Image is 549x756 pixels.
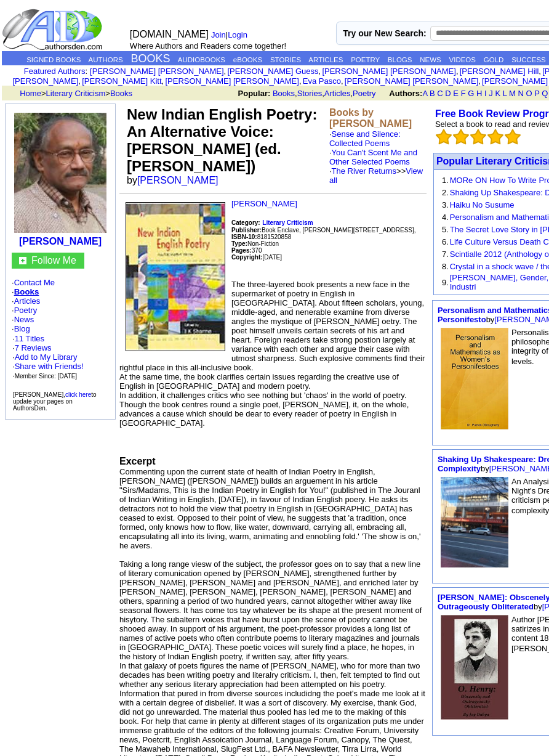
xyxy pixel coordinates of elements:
[14,296,41,306] a: Articles
[82,76,161,86] a: [PERSON_NAME] Kitt
[15,362,84,371] a: Share with Friends!
[470,129,486,145] img: bigemptystars.png
[509,89,516,98] a: M
[329,166,423,185] font: · >>
[437,89,443,98] a: C
[487,129,503,145] img: bigemptystars.png
[31,255,76,266] font: Follow Me
[231,234,291,240] font: 8181520858
[14,306,38,315] a: Poetry
[442,213,449,222] font: 4.
[165,76,299,86] a: [PERSON_NAME] [PERSON_NAME]
[461,89,466,98] a: F
[343,28,426,38] label: Try our New Search:
[351,56,380,63] a: POETRY
[308,56,343,63] a: ARTICLES
[353,89,376,98] a: Poetry
[231,227,262,234] b: Publisher:
[14,113,106,233] img: 26640.jpg
[130,29,209,39] font: [DOMAIN_NAME]
[231,227,416,234] font: Book Enclave, [PERSON_NAME][STREET_ADDRESS],
[442,262,449,271] font: 8.
[484,89,487,98] a: I
[164,78,165,85] font: i
[263,254,282,261] font: [DATE]
[262,217,313,227] a: Literary Criticism
[119,280,425,428] font: The three-layered book presents a new face in the supermarket of poetry in English in [GEOGRAPHIC...
[231,247,262,254] font: 370
[332,166,396,176] a: The River Returns
[441,477,508,567] img: 68265.jpg
[303,76,341,86] a: Eva Pasco
[15,352,78,362] a: Add to My Library
[137,175,218,185] a: [PERSON_NAME]
[441,328,508,429] img: 68272.jpg
[14,278,55,287] a: Contact Me
[343,78,345,85] font: i
[321,68,322,75] font: i
[436,129,452,145] img: bigemptystars.png
[262,219,313,226] b: Literary Criticism
[445,89,451,98] a: D
[231,254,263,261] font: Copyright:
[503,89,507,98] a: L
[127,175,226,185] font: by
[26,56,81,63] a: SIGNED BOOKS
[489,89,493,98] a: J
[442,200,449,209] font: 3.
[226,68,227,75] font: i
[15,334,44,343] a: 11 Titles
[442,225,449,234] font: 5.
[119,456,156,466] font: Excerpt
[12,352,84,380] font: · · ·
[89,56,123,63] a: AUTHORS
[231,247,252,254] b: Pages:
[476,89,482,98] a: H
[430,89,435,98] a: B
[453,129,469,145] img: bigemptystars.png
[231,240,247,247] b: Type:
[468,89,474,98] a: G
[329,166,423,185] a: View all
[389,89,422,98] b: Authors:
[238,89,271,98] b: Popular:
[329,107,412,129] b: Books by [PERSON_NAME]
[420,56,441,63] a: NEWS
[110,89,132,98] a: Books
[324,89,351,98] a: Articles
[329,148,417,166] a: You Can't Scent Me and Other Selected Poems
[211,30,226,39] a: Join
[24,67,87,76] font: :
[19,236,102,246] b: [PERSON_NAME]
[46,89,106,98] a: Literary Criticism
[442,188,449,197] font: 2.
[12,278,109,381] font: · · · · · ·
[14,287,39,296] a: Books
[518,89,524,98] a: N
[12,334,84,380] font: · ·
[450,200,515,209] a: Haiku No Susume
[484,56,504,63] a: GOLD
[131,52,170,65] a: BOOKS
[322,67,455,76] a: [PERSON_NAME] [PERSON_NAME]
[15,343,52,352] a: 7 Reviews
[541,68,542,75] font: i
[345,76,478,86] a: [PERSON_NAME] [PERSON_NAME]
[15,89,132,98] font: > >
[231,240,279,247] font: Non-Fiction
[15,373,78,380] font: Member Since: [DATE]
[270,56,301,63] a: STORIES
[231,234,257,240] b: ISBN-10:
[65,391,91,398] a: click here
[449,56,476,63] a: VIDEOS
[459,68,460,75] font: i
[481,78,482,85] font: i
[233,56,262,63] a: eBOOKS
[81,78,82,85] font: i
[130,41,286,51] font: Where Authors and Readers come together!
[422,89,427,98] a: A
[211,30,252,39] font: |
[273,89,295,98] a: Books
[127,106,317,174] font: New Indian English Poetry: An Alternative Voice: [PERSON_NAME] (ed.[PERSON_NAME])
[90,67,223,76] a: [PERSON_NAME] [PERSON_NAME]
